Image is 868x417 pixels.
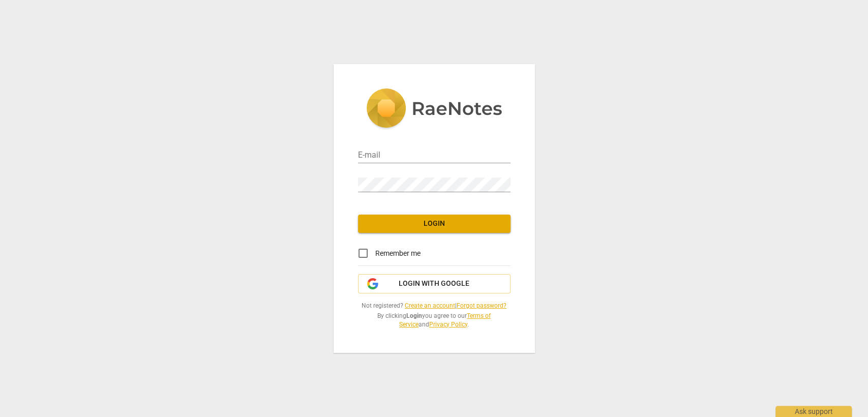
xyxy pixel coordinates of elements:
[406,312,422,319] b: Login
[775,406,852,417] div: Ask support
[405,302,455,309] a: Create an account
[375,248,421,259] span: Remember me
[366,219,502,229] span: Login
[429,321,467,328] a: Privacy Policy
[358,274,511,293] button: Login with Google
[366,88,502,130] img: 5ac2273c67554f335776073100b6d88f.svg
[399,312,491,328] a: Terms of Service
[457,302,506,309] a: Forgot password?
[399,279,469,289] span: Login with Google
[358,312,511,329] span: By clicking you agree to our and .
[358,215,511,233] button: Login
[358,302,511,310] span: Not registered? |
